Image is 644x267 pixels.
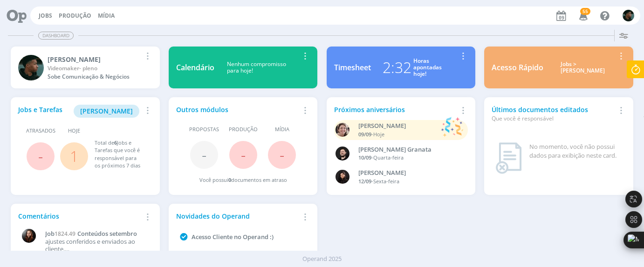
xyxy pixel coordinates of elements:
[56,12,94,20] button: Produção
[358,121,436,131] div: Aline Beatriz Jackisch
[358,131,371,138] span: 09/09
[192,233,274,241] a: Acesso Cliente no Operand :)
[358,154,371,161] span: 10/09
[80,107,133,115] span: [PERSON_NAME]
[38,32,74,40] span: Dashboard
[241,145,246,165] span: -
[68,127,80,135] span: Hoje
[18,55,44,80] img: K
[275,126,289,133] span: Mídia
[550,61,615,74] div: Jobs > [PERSON_NAME]
[573,7,592,24] button: 55
[74,105,139,118] button: [PERSON_NAME]
[413,58,442,78] div: Horas apontadas hoje!
[202,145,206,165] span: -
[373,154,404,161] span: Quarta-feira
[214,61,299,74] div: Nenhum compromisso para hoje!
[358,131,436,139] div: -
[383,56,411,79] div: 2:32
[18,211,141,221] div: Comentários
[492,62,543,73] div: Acesso Rápido
[280,145,284,165] span: -
[358,145,458,154] div: Bruno Corralo Granata
[74,106,139,115] a: [PERSON_NAME]
[358,168,458,178] div: Luana da Silva de Andrade
[623,10,634,21] img: K
[358,178,458,186] div: -
[95,12,117,20] button: Mídia
[229,126,258,133] span: Produção
[358,178,371,185] span: 12/09
[189,126,219,133] span: Propostas
[176,62,214,73] div: Calendário
[55,230,75,238] span: 1824.49
[22,229,36,243] img: E
[98,12,115,20] a: Mídia
[77,229,137,238] span: Conteúdos setembro
[495,142,522,174] img: dashboard_not_found.png
[176,211,299,221] div: Novidades do Operand
[327,47,475,88] a: Timesheet2:32Horasapontadashoje!
[95,139,143,170] div: Total de Jobs e Tarefas que você é responsável para os próximos 7 dias
[529,142,622,160] div: No momento, você não possui dados para exibição neste card.
[176,105,299,114] div: Outros módulos
[11,47,159,88] a: K[PERSON_NAME]Videomaker- plenoSobe Comunicação & Negócios
[373,178,399,185] span: Sexta-feira
[18,105,141,118] div: Jobs e Tarefas
[336,170,349,184] img: L
[39,12,52,20] a: Jobs
[114,139,117,146] span: 6
[358,154,458,162] div: -
[228,176,231,183] span: 0
[622,7,635,24] button: K
[70,146,78,166] a: 1
[36,12,55,20] button: Jobs
[199,176,287,184] div: Você possui documentos em atraso
[580,8,590,15] span: 55
[334,105,457,114] div: Próximos aniversários
[336,147,349,160] img: B
[26,127,55,135] span: Atrasados
[336,123,349,137] img: A
[492,114,615,123] div: Que você é responsável
[38,146,43,166] span: -
[45,230,147,238] a: Job1824.49Conteúdos setembro
[59,12,91,20] a: Produção
[334,62,371,73] div: Timesheet
[373,131,384,138] span: Hoje
[45,238,147,253] p: ajustes conferidos e enviados ao cliente.
[492,105,615,123] div: Últimos documentos editados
